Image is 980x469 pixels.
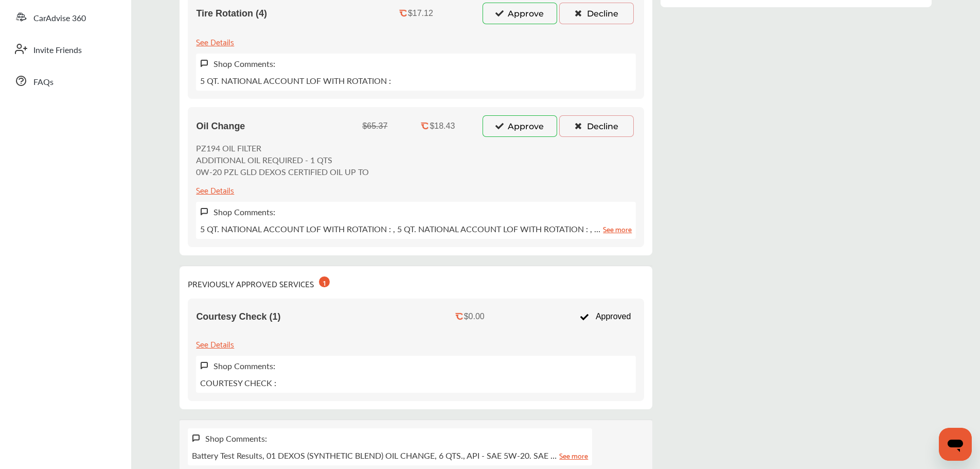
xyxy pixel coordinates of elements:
button: Approve [483,3,557,24]
a: FAQs [9,67,121,94]
div: See Details [196,183,234,197]
p: ADDITIONAL OIL REQUIRED - 1 QTS [196,154,369,166]
p: PZ194 OIL FILTER [196,142,369,154]
p: 0W-20 PZL GLD DEXOS CERTIFIED OIL UP TO [196,166,369,178]
span: Oil Change [196,121,245,132]
button: Decline [559,115,634,137]
div: $18.43 [430,121,455,131]
label: Shop Comments: [213,360,275,372]
p: COURTESY CHECK : [200,377,276,389]
img: svg+xml;base64,PHN2ZyB3aWR0aD0iMTYiIGhlaWdodD0iMTciIHZpZXdCb3g9IjAgMCAxNiAxNyIgZmlsbD0ibm9uZSIgeG... [192,434,200,443]
iframe: Button to launch messaging window [939,428,972,461]
div: $65.37 [362,121,387,131]
img: svg+xml;base64,PHN2ZyB3aWR0aD0iMTYiIGhlaWdodD0iMTciIHZpZXdCb3g9IjAgMCAxNiAxNyIgZmlsbD0ibm9uZSIgeG... [200,59,208,68]
p: 5 QT. NATIONAL ACCOUNT LOF WITH ROTATION : [200,75,391,86]
span: FAQs [33,76,54,89]
button: Approve [483,115,557,137]
button: Decline [559,3,634,24]
a: See more [559,449,588,461]
span: Courtesy Check (1) [196,311,280,322]
a: CarAdvise 360 [9,4,121,30]
div: $0.00 [464,312,485,321]
div: Approved [575,307,636,326]
a: Invite Friends [9,36,121,62]
span: Tire Rotation (4) [196,8,267,19]
div: Shop Comments: [205,432,267,444]
img: svg+xml;base64,PHN2ZyB3aWR0aD0iMTYiIGhlaWdodD0iMTciIHZpZXdCb3g9IjAgMCAxNiAxNyIgZmlsbD0ibm9uZSIgeG... [200,361,208,370]
span: CarAdvise 360 [33,12,86,25]
div: See Details [196,34,234,48]
label: Shop Comments: [213,206,275,218]
label: Shop Comments: [213,58,275,70]
p: Battery Test Results, 01 DEXOS (SYNTHETIC BLEND) OIL CHANGE, 6 QTS., API - SAE 5W-20. SAE … [192,449,588,461]
img: svg+xml;base64,PHN2ZyB3aWR0aD0iMTYiIGhlaWdodD0iMTciIHZpZXdCb3g9IjAgMCAxNiAxNyIgZmlsbD0ibm9uZSIgeG... [200,207,208,216]
a: See more [603,223,632,235]
div: 1 [319,276,330,287]
span: Invite Friends [33,44,82,57]
div: PREVIOUSLY APPROVED SERVICES [188,274,330,290]
div: $17.12 [408,9,433,18]
p: 5 QT. NATIONAL ACCOUNT LOF WITH ROTATION : , 5 QT. NATIONAL ACCOUNT LOF WITH ROTATION : , … [200,223,632,235]
div: See Details [196,337,234,351]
